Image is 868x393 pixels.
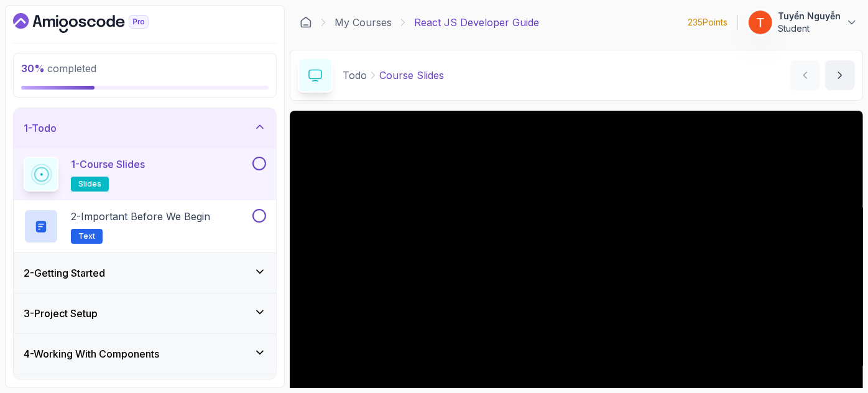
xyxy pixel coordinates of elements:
[748,10,858,35] button: user profile imageTuyển NguyễnStudent
[78,179,101,189] span: slides
[414,15,539,30] p: React JS Developer Guide
[790,60,820,90] button: previous content
[24,209,266,244] button: 2-Important Before We BeginText
[778,10,841,22] p: Tuyển Nguyễn
[14,294,276,333] button: 3-Project Setup
[778,22,841,35] p: Student
[71,209,210,224] p: 2 - Important Before We Begin
[24,157,266,192] button: 1-Course Slidesslides
[21,62,45,75] span: 30 %
[14,108,276,148] button: 1-Todo
[24,266,105,280] h3: 2 - Getting Started
[343,68,367,83] p: Todo
[24,306,98,321] h3: 3 - Project Setup
[21,62,96,75] span: completed
[749,11,772,34] img: user profile image
[24,121,57,136] h3: 1 - Todo
[688,16,727,29] p: 235 Points
[825,60,855,90] button: next content
[300,16,312,29] a: Dashboard
[335,15,392,30] a: My Courses
[14,334,276,374] button: 4-Working With Components
[14,253,276,293] button: 2-Getting Started
[78,231,95,241] span: Text
[13,13,177,33] a: Dashboard
[71,157,145,172] p: 1 - Course Slides
[379,68,444,83] p: Course Slides
[24,346,159,361] h3: 4 - Working With Components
